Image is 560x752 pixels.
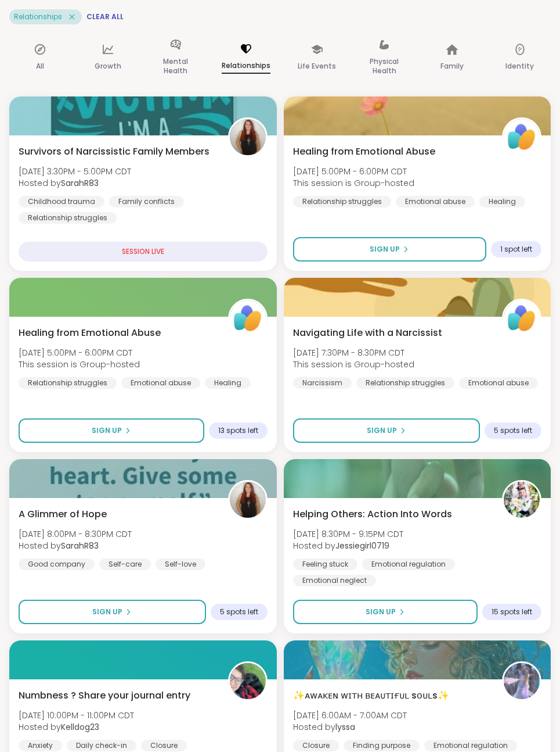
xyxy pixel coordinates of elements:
p: Physical Health [363,55,406,78]
div: Emotional abuse [396,196,475,207]
div: Daily check-in [67,740,136,751]
img: SarahR83 [230,482,266,518]
button: Sign Up [19,418,204,443]
div: Good company [19,558,95,570]
p: Relationships [222,59,270,74]
div: Narcissism [293,377,352,389]
div: Healing [479,196,525,207]
div: Family conflicts [109,196,184,207]
img: ShareWell [504,119,540,155]
div: Emotional regulation [424,740,517,751]
span: This session is Group-hosted [19,359,140,370]
span: 15 spots left [492,607,532,617]
span: A Glimmer of Hope [19,507,107,521]
b: SarahR83 [61,540,99,552]
div: Emotional abuse [459,377,538,389]
span: [DATE] 6:00AM - 7:00AM CDT [293,710,407,721]
span: Helping Others: Action Into Words [293,507,452,521]
span: Sign Up [370,244,400,255]
span: [DATE] 8:00PM - 8:30PM CDT [19,528,132,540]
span: 1 spot left [500,245,532,254]
div: Finding purpose [344,740,420,751]
button: Sign Up [293,418,480,443]
div: Self-care [99,558,151,570]
span: 5 spots left [220,607,258,617]
div: Closure [293,740,339,751]
span: Sign Up [92,607,122,617]
div: Relationship struggles [356,377,454,389]
span: Hosted by [19,540,132,552]
span: [DATE] 5:00PM - 6:00PM CDT [293,166,414,177]
span: This session is Group-hosted [293,359,414,370]
img: lyssa [504,663,540,699]
span: This session is Group-hosted [293,177,414,189]
p: All [36,59,44,73]
div: Healing [205,377,251,389]
div: Emotional abuse [121,377,200,389]
span: Numbness ? Share your journal entry [19,689,190,703]
span: Sign Up [367,425,397,436]
div: Emotional neglect [293,575,376,586]
p: Mental Health [154,55,197,78]
b: Jessiegirl0719 [335,540,389,552]
span: ✨ᴀᴡᴀᴋᴇɴ ᴡɪᴛʜ ʙᴇᴀᴜᴛɪғᴜʟ sᴏᴜʟs✨ [293,689,449,703]
span: Clear All [86,12,124,22]
span: [DATE] 8:30PM - 9:15PM CDT [293,528,403,540]
span: Hosted by [19,721,134,733]
div: Feeling stuck [293,558,357,570]
span: [DATE] 3:30PM - 5:00PM CDT [19,166,131,177]
div: Relationship struggles [19,377,117,389]
div: Self-love [156,558,205,570]
div: Childhood trauma [19,196,104,207]
span: Hosted by [293,721,407,733]
p: Identity [505,59,534,73]
p: Family [440,59,464,73]
span: Survivors of Narcissistic Family Members [19,145,209,159]
div: SESSION LIVE [19,242,268,262]
img: ShareWell [504,300,540,336]
b: Kelldog23 [61,721,99,733]
span: Healing from Emotional Abuse [19,326,161,340]
span: Hosted by [293,540,403,552]
span: [DATE] 7:30PM - 8:30PM CDT [293,347,414,359]
p: Life Events [298,59,336,73]
img: ShareWell [230,300,266,336]
b: SarahR83 [61,177,99,189]
span: Sign Up [92,425,122,436]
span: Healing from Emotional Abuse [293,145,435,159]
img: SarahR83 [230,119,266,155]
img: Jessiegirl0719 [504,482,540,518]
span: [DATE] 5:00PM - 6:00PM CDT [19,347,140,359]
span: 13 spots left [218,426,258,435]
div: Relationship struggles [19,212,117,224]
span: Relationships [14,12,62,22]
div: Anxiety [19,740,62,751]
div: Emotional regulation [362,558,455,570]
span: Sign Up [366,607,396,617]
span: 5 spots left [494,426,532,435]
button: Sign Up [293,237,487,262]
div: Closure [141,740,187,751]
div: Relationship struggles [293,196,391,207]
img: Kelldog23 [230,663,266,699]
button: Sign Up [19,600,206,624]
p: Growth [95,59,121,73]
span: Navigating Life with a Narcissist [293,326,442,340]
b: lyssa [335,721,355,733]
span: Hosted by [19,177,131,189]
button: Sign Up [293,600,478,624]
span: [DATE] 10:00PM - 11:00PM CDT [19,710,134,721]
